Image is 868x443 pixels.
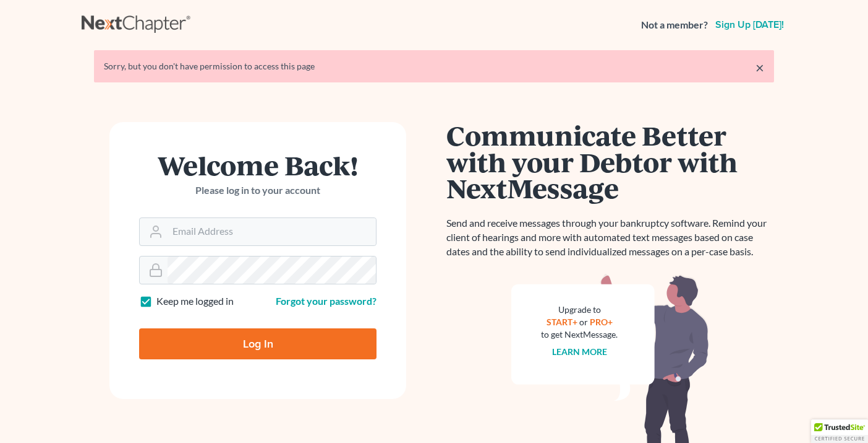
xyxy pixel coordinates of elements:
a: Forgot your password? [276,295,377,307]
label: Keep me logged in [156,294,234,309]
span: or [579,317,588,327]
a: Sign up [DATE]! [713,20,786,30]
div: Sorry, but you don't have permission to access this page [104,60,764,72]
div: to get NextMessage. [541,328,618,341]
div: Upgrade to [541,304,618,316]
a: × [755,60,764,75]
strong: Not a member? [641,18,708,32]
p: Please log in to your account [139,183,377,198]
h1: Welcome Back! [139,152,377,178]
div: TrustedSite Certified [811,419,868,443]
a: PRO+ [590,317,613,327]
a: Learn more [552,346,607,357]
p: Send and receive messages through your bankruptcy software. Remind your client of hearings and mo... [446,216,774,259]
h1: Communicate Better with your Debtor with NextMessage [446,122,774,201]
a: START+ [547,317,577,327]
input: Log In [139,328,377,359]
input: Email Address [168,218,376,245]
